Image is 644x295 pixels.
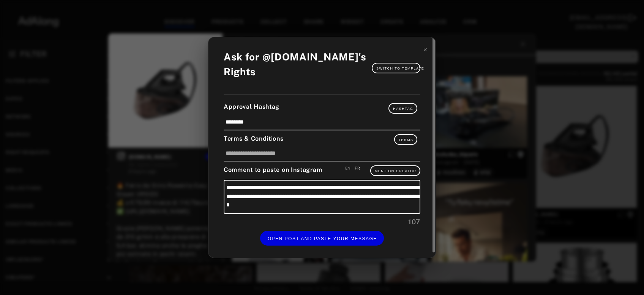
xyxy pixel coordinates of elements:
[388,103,417,114] button: Hashtag
[345,165,351,171] div: Save an english version of your comment
[375,169,417,173] span: Mention Creator
[224,217,420,227] div: 107
[372,63,420,73] button: Switch to Template
[370,165,420,176] button: Mention Creator
[268,236,377,241] span: OPEN POST AND PASTE YOUR MESSAGE
[260,231,384,246] button: OPEN POST AND PASTE YOUR MESSAGE
[224,165,420,176] div: Comment to paste on Instagram
[355,165,360,171] div: Save an french version of your comment
[224,134,420,145] div: Terms & Conditions
[376,67,424,70] span: Switch to Template
[394,134,418,145] button: Terms
[399,138,414,142] span: Terms
[224,102,420,114] div: Approval Hashtag
[224,49,372,79] div: Ask for @[DOMAIN_NAME]'s Rights
[393,107,413,111] span: Hashtag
